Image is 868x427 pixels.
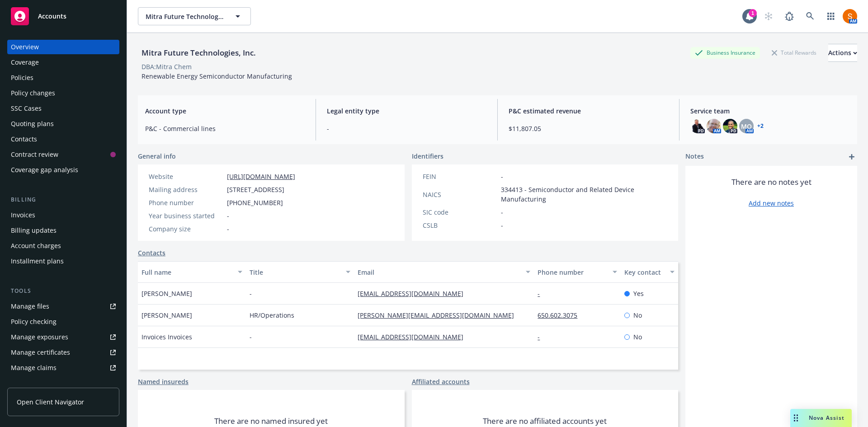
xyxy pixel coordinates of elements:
a: +2 [757,123,764,129]
div: Contacts [11,132,37,146]
button: Email [354,261,534,283]
a: Report a Bug [780,7,798,25]
button: Key contact [621,261,678,283]
a: [EMAIL_ADDRESS][DOMAIN_NAME] [358,289,471,298]
span: There are no affiliated accounts yet [483,416,607,427]
div: Tools [7,286,119,296]
a: Account charges [7,239,119,253]
div: Manage BORs [11,376,53,390]
a: Add new notes [749,198,794,208]
span: [PERSON_NAME] [142,310,192,320]
a: Affiliated accounts [412,377,470,386]
div: Contract review [11,147,58,162]
a: Contract review [7,147,119,162]
div: Drag to move [790,409,802,427]
div: Website [149,172,223,181]
div: Installment plans [11,254,64,268]
span: Open Client Navigator [17,397,84,407]
span: - [501,207,503,217]
a: Manage exposures [7,330,119,344]
a: Quoting plans [7,117,119,131]
button: Mitra Future Technologies, Inc. [138,7,251,25]
div: Key contact [624,267,665,277]
span: P&C - Commercial lines [145,124,305,133]
span: - [327,124,486,133]
div: Title [250,267,340,277]
span: [PHONE_NUMBER] [227,198,283,207]
span: P&C estimated revenue [509,106,668,116]
a: Billing updates [7,223,119,238]
div: Invoices [11,208,35,222]
span: No [633,332,642,342]
a: Manage files [7,299,119,314]
span: - [250,332,252,342]
a: Manage certificates [7,345,119,360]
span: General info [138,151,176,161]
div: SIC code [423,207,497,217]
button: Full name [138,261,246,283]
span: - [227,211,229,221]
a: 650.602.3075 [538,311,585,319]
a: SSC Cases [7,101,119,116]
div: Phone number [149,198,223,207]
span: [STREET_ADDRESS] [227,185,284,194]
div: FEIN [423,172,497,181]
a: - [538,289,547,298]
a: [URL][DOMAIN_NAME] [227,172,295,181]
div: Coverage gap analysis [11,163,78,177]
img: photo [723,119,737,133]
span: Account type [145,106,305,116]
div: Mailing address [149,185,223,194]
div: Billing [7,195,119,204]
span: There are no notes yet [731,177,811,188]
div: Business Insurance [690,47,760,58]
a: Policy changes [7,86,119,100]
span: MQ [741,122,752,131]
span: - [250,289,252,298]
div: Company size [149,224,223,234]
a: Overview [7,40,119,54]
a: [PERSON_NAME][EMAIL_ADDRESS][DOMAIN_NAME] [358,311,521,319]
button: Actions [828,44,857,62]
div: Email [358,267,520,277]
div: Phone number [538,267,607,277]
a: Manage claims [7,361,119,375]
div: Total Rewards [767,47,821,58]
div: Full name [142,267,232,277]
a: - [538,333,547,341]
div: DBA: Mitra Chem [142,62,192,71]
span: $11,807.05 [509,124,668,133]
div: Account charges [11,239,61,253]
span: Nova Assist [809,414,844,422]
span: There are no named insured yet [214,416,328,427]
div: Policy checking [11,314,57,329]
a: Coverage gap analysis [7,163,119,177]
div: Manage files [11,299,49,314]
a: Contacts [138,248,165,258]
button: Nova Assist [790,409,852,427]
span: Identifiers [412,151,443,161]
a: Policy checking [7,314,119,329]
a: add [846,151,857,162]
span: - [501,172,503,181]
span: Notes [685,151,704,162]
div: Manage claims [11,361,57,375]
span: Mitra Future Technologies, Inc. [146,12,224,21]
div: Coverage [11,55,39,70]
img: photo [707,119,721,133]
div: Manage exposures [11,330,68,344]
img: photo [690,119,705,133]
span: 334413 - Semiconductor and Related Device Manufacturing [501,185,668,204]
span: Service team [690,106,850,116]
img: photo [843,9,857,23]
a: Contacts [7,132,119,146]
div: Year business started [149,211,223,221]
span: Accounts [38,13,66,20]
div: Quoting plans [11,117,54,131]
div: CSLB [423,221,497,230]
span: [PERSON_NAME] [142,289,192,298]
div: Billing updates [11,223,57,238]
a: Named insureds [138,377,189,386]
a: Search [801,7,819,25]
button: Title [246,261,354,283]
